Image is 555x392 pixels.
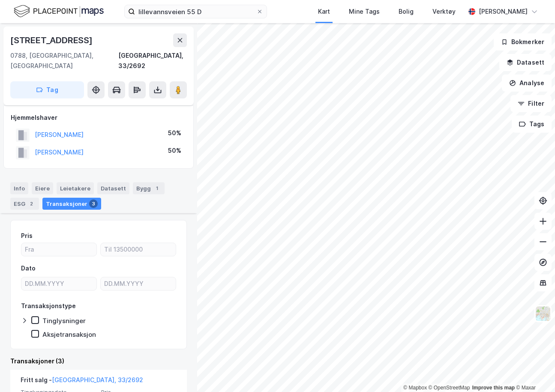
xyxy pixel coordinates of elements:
div: Kart [318,6,330,17]
div: Mine Tags [349,6,380,17]
div: Transaksjoner [42,198,101,210]
input: Fra [21,243,96,256]
button: Datasett [499,54,552,71]
a: Mapbox [403,385,427,391]
div: Eiere [32,182,53,194]
img: logo.f888ab2527a4732fd821a326f86c7f29.svg [14,4,104,19]
div: 50% [168,128,181,138]
input: Til 13500000 [101,243,176,256]
div: 0788, [GEOGRAPHIC_DATA], [GEOGRAPHIC_DATA] [10,50,118,71]
div: Verktøy [432,6,456,17]
div: Bygg [133,182,165,194]
button: Analyse [502,74,552,92]
div: 50% [168,146,181,156]
iframe: Chat Widget [512,351,555,392]
div: Transaksjoner (3) [10,356,187,366]
button: Bokmerker [494,33,552,50]
a: OpenStreetMap [429,385,470,391]
div: Datasett [97,182,129,194]
div: 3 [89,199,98,208]
button: Filter [510,95,552,112]
a: Improve this map [472,385,515,391]
input: Søk på adresse, matrikkel, gårdeiere, leietakere eller personer [135,5,256,18]
div: Transaksjonstype [21,301,76,311]
div: Hjemmelshaver [11,113,186,123]
div: Dato [21,263,36,273]
a: [GEOGRAPHIC_DATA], 33/2692 [52,376,143,383]
div: Fritt salg - [21,375,143,389]
div: ESG [10,198,39,210]
img: Z [535,306,551,322]
div: [PERSON_NAME] [479,6,528,17]
div: Tinglysninger [42,317,86,325]
div: [GEOGRAPHIC_DATA], 33/2692 [118,50,187,71]
div: Pris [21,231,33,241]
button: Tag [10,81,84,98]
div: Kontrollprogram for chat [512,351,555,392]
input: DD.MM.YYYY [101,277,176,290]
button: Tags [512,116,552,133]
div: Bolig [399,6,414,17]
div: Leietakere [57,182,94,194]
div: 1 [153,184,161,193]
div: 2 [27,199,36,208]
input: DD.MM.YYYY [21,277,96,290]
div: Info [10,182,28,194]
div: [STREET_ADDRESS] [10,33,94,47]
div: Aksjetransaksjon [42,330,96,339]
